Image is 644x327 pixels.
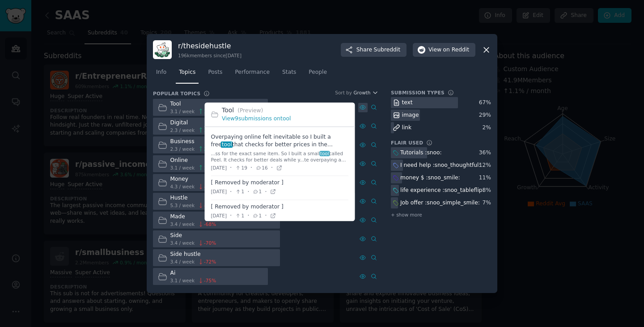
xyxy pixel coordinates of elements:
[443,46,469,54] span: on Reddit
[204,277,216,284] span: -75 %
[353,89,370,96] span: Growth
[479,111,491,119] div: 29 %
[170,202,195,208] span: 5.3 / week
[282,68,296,76] span: Stats
[211,189,227,195] span: [DATE]
[179,68,195,76] span: Topics
[479,149,491,157] div: 36 %
[170,194,216,202] div: Hustle
[400,174,460,182] div: money $ :snoo_smile:
[483,187,491,195] div: 8 %
[208,68,222,76] span: Posts
[356,46,400,54] span: Share
[335,89,352,96] div: Sort by
[402,124,412,132] div: link
[170,165,195,171] span: 3.1 / week
[178,52,241,59] div: 196k members since [DATE]
[413,43,475,57] button: Viewon Reddit
[153,40,172,59] img: thesidehustle
[170,157,215,165] div: Online
[230,211,232,221] span: ·
[232,65,273,84] a: Performance
[170,240,195,246] span: 3.4 / week
[400,161,481,170] div: I need help :snoo_thoughtful:
[250,163,252,173] span: ·
[211,151,349,163] div: ...ss for the exact same item. So I built a small called Peel. It checks for better deals while y...
[479,174,491,182] div: 11 %
[265,187,267,196] span: ·
[391,212,422,218] span: + show more
[400,187,484,195] div: life experience :snoo_tableflip:
[170,259,195,265] span: 3.4 / week
[483,199,491,207] div: 7 %
[235,212,244,219] span: 1
[247,211,249,221] span: ·
[204,240,216,246] span: -70 %
[170,138,215,146] div: Business
[391,89,445,96] h3: Submission Types
[309,68,327,76] span: People
[170,269,216,277] div: Ai
[235,189,244,195] span: 1
[479,99,491,107] div: 67 %
[178,41,241,51] h3: r/ thesidehustle
[235,68,270,76] span: Performance
[353,89,378,96] button: Growth
[479,161,491,170] div: 12 %
[230,163,232,173] span: ·
[170,232,216,240] div: Side
[211,212,227,219] span: [DATE]
[237,108,263,114] span: (Preview)
[279,65,299,84] a: Stats
[170,175,216,183] div: Money
[211,165,227,171] span: [DATE]
[253,189,262,195] span: 1
[153,90,200,97] h3: Popular Topics
[205,65,225,84] a: Posts
[400,149,442,157] div: Tutorials :snoo:
[483,124,491,132] div: 2 %
[156,68,166,76] span: Info
[170,119,215,127] div: Digital
[253,212,262,219] span: 1
[271,163,273,173] span: ·
[170,213,216,221] div: Made
[402,111,419,119] div: image
[319,151,330,157] span: tool
[170,221,195,227] span: 3.4 / week
[170,108,195,115] span: 3.1 / week
[204,259,216,265] span: -72 %
[391,140,423,146] h3: Flair Used
[230,187,232,196] span: ·
[176,65,199,84] a: Topics
[170,127,195,133] span: 2.3 / week
[400,199,480,207] div: Job offer :snoo_simple_smile:
[305,65,330,84] a: People
[170,183,195,190] span: 4.3 / week
[153,65,169,84] a: Info
[222,116,291,122] a: View9submissions ontool
[265,211,267,221] span: ·
[255,165,267,171] span: 16
[428,46,469,54] span: View
[222,106,349,115] h2: Tool
[170,277,195,284] span: 3.1 / week
[247,187,249,196] span: ·
[170,100,218,108] div: Tool
[402,99,413,107] div: text
[374,46,400,54] span: Subreddit
[170,146,195,152] span: 2.3 / week
[170,251,216,259] div: Side hustle
[235,165,247,171] span: 19
[341,43,407,57] button: ShareSubreddit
